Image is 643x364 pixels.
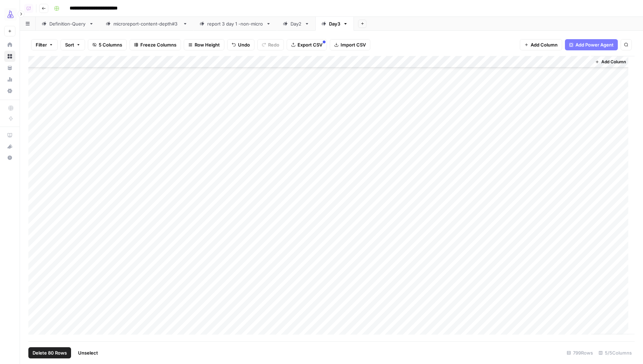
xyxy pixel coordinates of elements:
a: Day3 [315,17,354,31]
span: Unselect [78,349,98,356]
div: 5/5 Columns [596,347,635,358]
div: 799 Rows [564,347,596,358]
span: Freeze Columns [140,41,176,48]
div: report 3 day 1 -non-micro [207,20,263,27]
button: Export CSV [287,39,327,50]
a: Settings [4,85,15,97]
button: Workspace: AirOps Growth [4,6,15,23]
div: What's new? [5,141,15,152]
button: Add Column [520,39,562,50]
button: What's new? [4,141,15,152]
span: Export CSV [298,41,322,48]
a: Day2 [277,17,315,31]
span: Add Column [531,41,558,48]
button: Import CSV [330,39,370,50]
span: Row Height [195,41,220,48]
a: report 3 day 1 -non-micro [194,17,277,31]
button: Add Column [592,57,629,66]
button: Sort [61,39,85,50]
button: Delete 80 Rows [28,347,71,358]
button: Filter [31,39,58,50]
button: Undo [227,39,254,50]
button: Add Power Agent [565,39,618,50]
button: Unselect [74,347,102,358]
a: Your Data [4,62,15,73]
span: Import CSV [341,41,366,48]
a: microreport-content-depth#3 [100,17,194,31]
a: Browse [4,51,15,62]
span: Add Power Agent [575,41,614,48]
div: Day2 [291,20,302,27]
div: microreport-content-depth#3 [113,20,180,27]
button: Help + Support [4,152,15,163]
div: Day3 [329,20,340,27]
button: 5 Columns [88,39,127,50]
button: Row Height [184,39,224,50]
span: Undo [238,41,250,48]
span: 5 Columns [99,41,122,48]
a: Usage [4,74,15,85]
a: Definition-Query [36,17,100,31]
span: Redo [268,41,279,48]
div: Definition-Query [49,20,86,27]
a: AirOps Academy [4,130,15,141]
span: Delete 80 Rows [33,349,67,356]
button: Redo [257,39,284,50]
img: AirOps Growth Logo [4,8,17,21]
span: Add Column [601,59,626,65]
a: Home [4,39,15,50]
span: Sort [65,41,74,48]
button: Freeze Columns [130,39,181,50]
span: Filter [36,41,47,48]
